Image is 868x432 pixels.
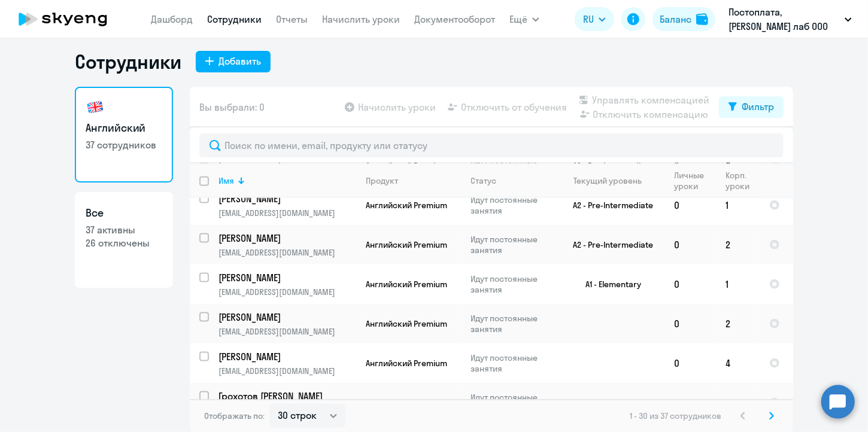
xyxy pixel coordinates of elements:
p: [PERSON_NAME] [218,192,354,205]
a: [PERSON_NAME] [218,232,356,245]
p: Идут постоянные занятия [471,352,553,374]
span: Английский Premium [366,200,447,211]
p: Идут постоянные занятия [471,234,553,255]
button: Фильтр [719,96,784,118]
span: Английский Premium [366,358,447,369]
div: Продукт [366,175,460,186]
td: 2 [716,383,760,422]
td: 0 [664,343,716,383]
a: Дашборд [151,13,193,25]
a: [PERSON_NAME] [218,311,356,324]
div: Текущий уровень [563,175,664,186]
p: [EMAIL_ADDRESS][DOMAIN_NAME] [218,208,356,218]
p: 26 отключены [86,236,162,250]
a: [PERSON_NAME] [218,192,356,205]
div: Статус [471,175,553,186]
div: Баланс [660,12,691,26]
p: [PERSON_NAME] [218,232,354,245]
div: Личные уроки [674,170,715,191]
p: [EMAIL_ADDRESS][DOMAIN_NAME] [218,326,356,337]
button: Ещё [509,7,539,31]
span: Ещё [509,12,527,26]
div: Фильтр [742,99,774,114]
span: Английский Premium [366,239,447,250]
div: Корп. уроки [726,170,749,191]
td: 2 [716,304,760,343]
a: Грохотов [PERSON_NAME] [218,390,356,403]
td: 4 [716,343,760,383]
span: Английский Premium [366,318,447,329]
td: A2 - Pre-Intermediate [553,185,664,225]
div: Имя [218,175,234,186]
h1: Сотрудники [75,50,181,74]
p: [PERSON_NAME] [218,350,354,363]
input: Поиск по имени, email, продукту или статусу [199,133,784,157]
button: RU [575,7,614,31]
h3: Все [86,205,162,221]
a: Английский37 сотрудников [75,87,173,182]
td: 2 [716,225,760,264]
p: 37 активны [86,223,162,236]
td: 1 [716,185,760,225]
p: [EMAIL_ADDRESS][DOMAIN_NAME] [218,366,356,376]
td: 0 [664,185,716,225]
p: [EMAIL_ADDRESS][DOMAIN_NAME] [218,247,356,258]
span: Английский Premium [366,397,447,408]
p: 37 сотрудников [86,138,162,151]
p: Идут постоянные занятия [471,392,553,413]
a: Начислить уроки [322,13,400,25]
p: Постоплата, [PERSON_NAME] лаб ООО [729,5,840,34]
td: 0 [664,264,716,304]
span: Английский Premium [366,279,447,290]
p: Идут постоянные занятия [471,273,553,295]
img: english [86,98,105,117]
p: [EMAIL_ADDRESS][DOMAIN_NAME] [218,287,356,297]
button: Постоплата, [PERSON_NAME] лаб ООО [723,5,858,34]
p: Грохотов [PERSON_NAME] [218,390,354,403]
a: [PERSON_NAME] [218,271,356,284]
button: Балансbalance [652,7,715,31]
td: A1 - Elementary [553,264,664,304]
a: Документооборот [414,13,495,25]
td: 0 [664,383,716,422]
td: A2 - Pre-Intermediate [553,225,664,264]
a: [PERSON_NAME] [218,350,356,363]
span: Вы выбрали: 0 [199,100,265,114]
h3: Английский [86,120,162,136]
a: Все37 активны26 отключены [75,192,173,288]
p: Идут постоянные занятия [471,313,553,334]
div: Личные уроки [674,170,705,191]
span: 1 - 30 из 37 сотрудников [630,410,721,421]
td: 0 [664,225,716,264]
div: Текущий уровень [574,175,642,186]
img: balance [696,13,708,25]
div: Добавить [218,54,261,68]
p: [PERSON_NAME] [218,311,354,324]
a: Отчеты [276,13,308,25]
a: Сотрудники [207,13,262,25]
td: 1 [716,264,760,304]
div: Продукт [366,175,398,186]
p: Идут постоянные занятия [471,194,553,216]
div: Корп. уроки [726,170,759,191]
span: RU [583,12,594,26]
td: 0 [664,304,716,343]
span: Отображать по: [204,410,265,421]
button: Добавить [196,51,271,72]
p: [PERSON_NAME] [218,271,354,284]
div: Статус [471,175,496,186]
div: Имя [218,175,356,186]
